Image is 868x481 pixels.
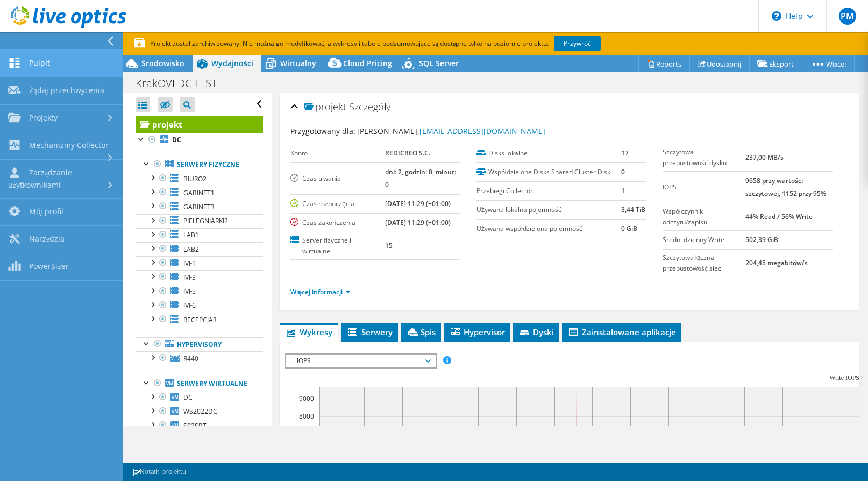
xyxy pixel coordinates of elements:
[406,327,436,337] span: Spis
[136,242,263,256] a: LAB2
[136,270,263,284] a: IVF3
[125,465,194,479] a: Notatki projektu
[183,273,196,282] span: IVF3
[290,217,385,228] label: Czas zakończenia
[136,351,263,365] a: R440
[357,126,545,136] span: [PERSON_NAME],
[385,218,451,227] b: [DATE] 11:29 (+01:00)
[476,186,621,196] label: Przebiegi Collector
[183,188,215,197] span: GABINET1
[183,245,199,254] span: LAB2
[745,212,813,221] b: 44% Read / 56% Write
[183,174,207,183] span: BIURO2
[136,133,263,147] a: DC
[136,228,263,242] a: LAB1
[663,252,745,274] label: Szczytowa łączna przepustowość sieci
[567,327,676,337] span: Zainstalowane aplikacje
[183,315,217,324] span: RECEPCJA3
[183,393,193,402] span: DC
[419,58,459,68] span: SQL Server
[476,167,621,178] label: Współdzielone Disks Shared Cluster Disk
[476,204,621,215] label: Używana lokalna pojemność
[663,206,745,228] label: Współczynnik odczytu/zapisu
[663,147,745,168] label: Szczytowa przepustowość dysku
[131,77,233,89] h1: KrakOVI DC TEST
[621,167,625,176] b: 0
[136,116,263,133] a: projekt
[772,11,781,21] svg: \n
[663,235,745,245] label: Średni dzienny Write
[621,205,645,214] b: 3,44 TiB
[172,135,181,144] b: DC
[136,419,263,433] a: S02SBT
[638,55,690,72] a: Reports
[745,153,784,162] b: 237,00 MB/s
[136,158,263,172] a: Serwery fizyczne
[802,55,855,72] a: Więcej
[136,256,263,270] a: IVF1
[476,148,621,159] label: Disks lokalne
[554,36,601,51] a: Przywróć
[299,394,314,403] text: 9000
[621,148,629,158] b: 17
[183,230,199,239] span: LAB1
[291,355,430,367] span: IOPS
[745,258,808,267] b: 204,45 megabitów/s
[141,58,184,68] span: Środowisko
[136,186,263,200] a: GABINET1
[304,102,346,112] span: projekt
[385,148,430,158] b: REDICREO S.C.
[136,214,263,228] a: PIELEGNIARKI2
[280,58,316,68] span: Wirtualny
[183,202,215,211] span: GABINET3
[621,224,637,233] b: 0 GiB
[745,235,778,244] b: 502,39 GiB
[689,55,750,72] a: Udostępnij
[347,327,393,337] span: Serwery
[385,167,456,189] b: dni: 2, godzin: 0, minut: 0
[136,172,263,186] a: BIURO2
[290,199,385,209] label: Czas rozpoczęcia
[829,374,859,381] text: Write IOPS
[134,38,661,49] p: Projekt został zarchiwizowany. Nie można go modyfikować, a wykresy i tabele podsumowujące są dost...
[290,126,355,136] label: Przygotowany dla:
[183,407,217,416] span: WS2022DC
[136,405,263,419] a: WS2022DC
[183,287,196,296] span: IVF5
[290,173,385,184] label: Czas trwania
[136,299,263,313] a: IVF6
[343,58,392,68] span: Cloud Pricing
[385,199,451,208] b: [DATE] 11:29 (+01:00)
[663,182,745,193] label: IOPS
[136,391,263,405] a: DC
[285,327,332,337] span: Wykresy
[183,301,196,310] span: IVF6
[136,337,263,351] a: Hypervisory
[290,287,351,296] a: Więcej informacji
[183,421,207,430] span: S02SBT
[290,235,385,257] label: Server fizyczne i wirtualne
[476,223,621,234] label: Używana współdzielona pojemność
[299,412,314,421] text: 8000
[745,176,826,198] b: 9658 przy wartości szczytowej, 1152 przy 95%
[136,200,263,214] a: GABINET3
[839,8,856,25] span: PM
[518,327,554,337] span: Dyski
[449,327,505,337] span: Hypervisor
[183,354,198,363] span: R440
[749,55,802,72] a: Eksport
[136,313,263,327] a: RECEPCJA3
[385,241,393,250] b: 15
[183,216,228,225] span: PIELEGNIARKI2
[136,377,263,391] a: Serwery wirtualne
[290,148,385,159] label: Konto
[349,100,390,113] span: Szczegóły
[419,126,545,136] a: [EMAIL_ADDRESS][DOMAIN_NAME]
[136,285,263,299] a: IVF5
[621,186,625,195] b: 1
[183,259,196,268] span: IVF1
[211,58,253,68] span: Wydajności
